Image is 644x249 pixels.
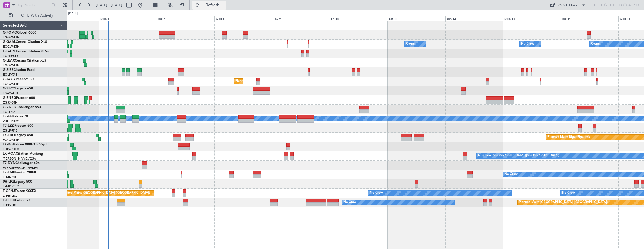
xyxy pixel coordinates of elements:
[3,124,33,128] a: T7-LZZIPraetor 600
[370,189,383,197] div: No Crew
[3,73,17,77] a: EGLF/FAB
[3,152,16,156] span: LX-AOA
[68,11,78,16] div: [DATE]
[3,50,49,53] a: G-GARECessna Citation XLS+
[558,3,578,8] div: Quick Links
[3,87,33,90] a: G-SPCYLegacy 650
[330,16,388,21] div: Fri 10
[3,199,31,202] a: F-HECDFalcon 7X
[3,134,33,137] a: LX-TROLegacy 650
[3,115,13,118] span: T7-FFI
[547,1,589,10] button: Quick Links
[3,124,14,128] span: T7-LZZI
[3,203,17,207] a: LFPB/LBG
[521,40,534,48] div: No Crew
[3,152,43,156] a: LX-AOACitation Mustang
[505,170,518,179] div: No Crew
[41,16,99,21] div: Sun 5
[3,59,46,62] a: G-LEAXCessna Citation XLS
[3,143,47,146] a: LX-INBFalcon 900EX EASy II
[561,16,618,21] div: Tue 14
[3,82,20,86] a: EGGW/LTN
[3,91,18,95] a: LGAV/ATH
[3,78,16,81] span: G-JAGA
[3,175,19,179] a: LFMN/NCE
[3,156,36,161] a: [PERSON_NAME]/QSA
[57,189,150,197] div: Unplanned Maint [GEOGRAPHIC_DATA] ([GEOGRAPHIC_DATA])
[3,189,15,193] span: F-GPNJ
[343,198,356,207] div: No Crew
[3,31,36,34] a: G-FOMOGlobal 6000
[3,96,16,100] span: G-ENRG
[99,16,157,21] div: Mon 6
[3,87,15,90] span: G-SPCY
[214,16,272,21] div: Wed 8
[503,16,561,21] div: Mon 13
[157,16,214,21] div: Tue 7
[3,189,36,193] a: F-GPNJFalcon 900EX
[3,50,16,53] span: G-GARE
[3,106,17,109] span: G-VNOR
[3,147,19,151] a: EDLW/DTM
[3,78,35,81] a: G-JAGAPhenom 300
[272,16,330,21] div: Thu 9
[3,161,15,165] span: T7-DYN
[3,184,19,189] a: LFMD/CEQ
[445,16,503,21] div: Sun 12
[3,101,18,105] a: EGSS/STN
[15,14,59,18] span: Only With Activity
[192,1,226,10] button: Refresh
[3,68,35,72] a: G-SIRSCitation Excel
[3,40,16,44] span: G-GAAL
[3,199,15,202] span: F-HECD
[3,40,49,44] a: G-GAALCessna Citation XLS+
[406,40,416,48] div: Owner
[3,180,14,184] span: 9H-LPZ
[6,11,61,20] button: Only With Activity
[3,134,15,137] span: LX-TRO
[17,1,50,9] input: Trip Number
[235,77,324,86] div: Planned Maint [GEOGRAPHIC_DATA] ([GEOGRAPHIC_DATA])
[591,40,601,48] div: Owner
[3,171,14,174] span: T7-EMI
[3,35,20,40] a: EGGW/LTN
[3,115,28,118] a: T7-FFIFalcon 7X
[96,3,122,8] span: [DATE] - [DATE]
[3,45,20,49] a: EGGW/LTN
[3,171,37,174] a: T7-EMIHawker 900XP
[3,31,17,34] span: G-FOMO
[548,133,590,141] div: Planned Maint Riga (Riga Intl)
[3,59,15,62] span: G-LEAX
[388,16,445,21] div: Sat 11
[3,138,20,142] a: EGGW/LTN
[478,152,559,160] div: No Crew [GEOGRAPHIC_DATA] ([GEOGRAPHIC_DATA])
[3,68,14,72] span: G-SIRS
[562,189,575,197] div: No Crew
[3,96,35,100] a: G-ENRGPraetor 600
[3,194,17,198] a: LFPB/LBG
[3,119,19,123] a: VHHH/HKG
[3,128,17,133] a: EGLF/FAB
[3,166,38,170] a: EVRA/[PERSON_NAME]
[201,3,225,7] span: Refresh
[3,143,14,146] span: LX-INB
[3,161,40,165] a: T7-DYNChallenger 604
[3,63,20,67] a: EGGW/LTN
[3,106,41,109] a: G-VNORChallenger 650
[3,180,32,184] a: 9H-LPZLegacy 500
[3,54,20,58] a: EGNR/CEG
[3,110,17,114] a: EGLF/FAB
[519,198,608,207] div: Planned Maint [GEOGRAPHIC_DATA] ([GEOGRAPHIC_DATA])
